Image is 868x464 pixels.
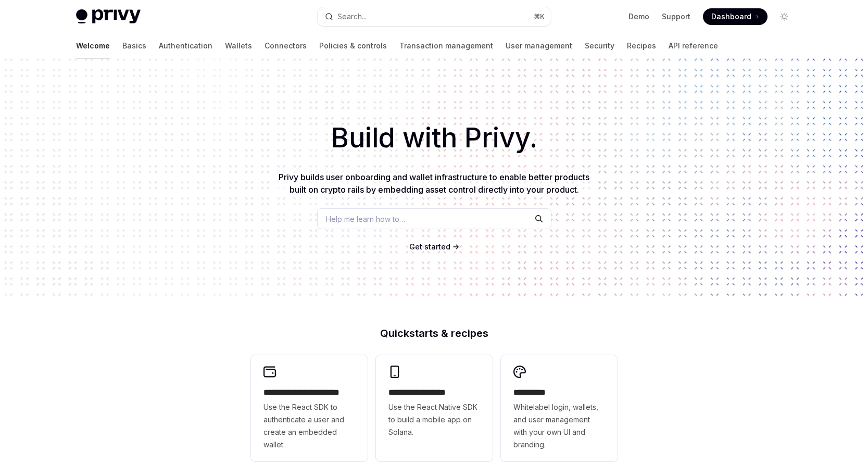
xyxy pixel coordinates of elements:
a: Wallets [225,33,252,58]
button: Toggle dark mode [776,8,792,25]
a: Policies & controls [319,33,387,58]
a: **** **** **** ***Use the React Native SDK to build a mobile app on Solana. [376,355,493,461]
span: Whitelabel login, wallets, and user management with your own UI and branding. [513,401,605,451]
span: Get started [409,242,450,251]
span: Use the React SDK to authenticate a user and create an embedded wallet. [263,401,355,451]
div: Search... [337,10,367,23]
h1: Build with Privy. [17,118,851,158]
a: Dashboard [703,8,768,25]
a: Transaction management [399,33,493,58]
a: **** *****Whitelabel login, wallets, and user management with your own UI and branding. [501,355,618,461]
span: Privy builds user onboarding and wallet infrastructure to enable better products built on crypto ... [279,172,589,195]
span: ⌘ K [534,12,545,21]
h2: Quickstarts & recipes [251,328,618,338]
a: Support [662,11,690,22]
span: Use the React Native SDK to build a mobile app on Solana. [388,401,480,438]
a: Recipes [627,33,656,58]
a: Authentication [159,33,212,58]
button: Search...⌘K [318,7,551,26]
a: Security [585,33,614,58]
a: Get started [409,242,450,252]
a: Demo [628,11,649,22]
a: Welcome [76,33,110,58]
span: Dashboard [711,11,751,22]
a: User management [506,33,572,58]
img: light logo [76,9,141,24]
a: API reference [669,33,718,58]
a: Basics [122,33,146,58]
a: Connectors [265,33,307,58]
span: Help me learn how to… [326,214,405,224]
